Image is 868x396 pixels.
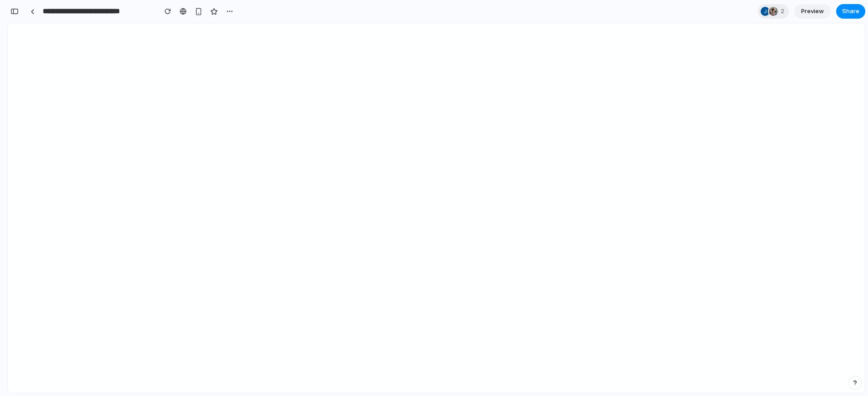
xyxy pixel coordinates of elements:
[836,4,865,19] button: Share
[758,4,789,19] div: 2
[781,7,787,16] span: 2
[794,4,831,19] a: Preview
[842,7,859,16] span: Share
[801,7,824,16] span: Preview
